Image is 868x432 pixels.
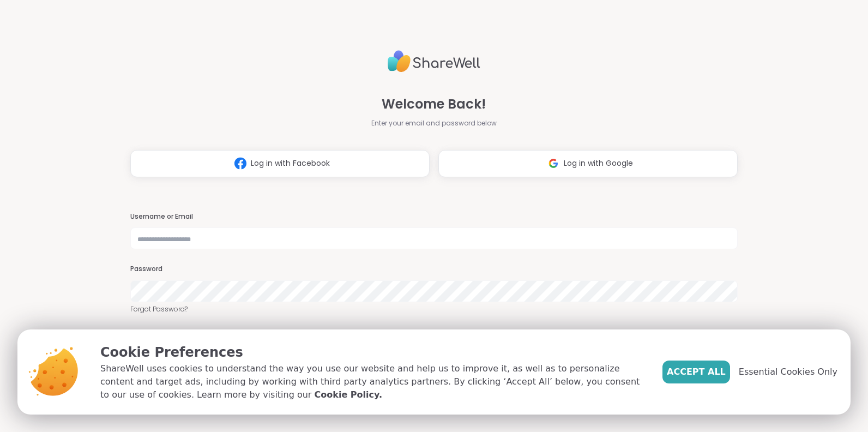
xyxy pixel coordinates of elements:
h3: Username or Email [130,212,738,221]
p: Cookie Preferences [100,343,645,362]
img: ShareWell Logo [388,46,480,77]
h3: Password [130,265,738,274]
a: Cookie Policy. [315,388,382,401]
button: Log in with Facebook [130,150,430,177]
span: Log in with Facebook [251,158,330,169]
button: Log in with Google [438,150,738,177]
img: ShareWell Logomark [230,153,251,173]
a: Forgot Password? [130,304,738,314]
span: Enter your email and password below [371,118,497,128]
p: ShareWell uses cookies to understand the way you use our website and help us to improve it, as we... [100,362,645,401]
span: Welcome Back! [382,94,486,114]
span: Essential Cookies Only [739,365,837,379]
img: ShareWell Logomark [543,153,564,173]
span: Accept All [667,365,726,379]
button: Accept All [662,361,730,383]
span: Log in with Google [564,158,633,169]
